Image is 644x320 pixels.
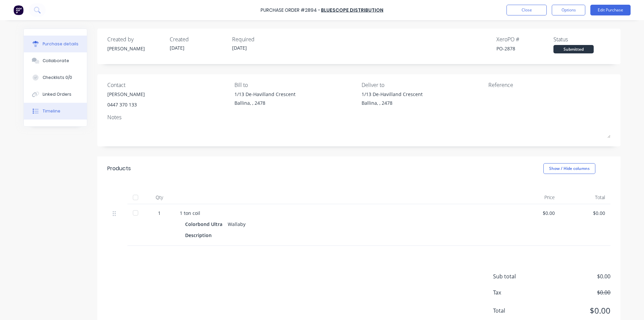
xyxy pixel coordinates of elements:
div: Status [553,35,610,43]
button: Edit Purchase [590,5,631,15]
span: $0.00 [543,288,610,296]
div: Required [232,35,289,43]
button: Show / Hide columns [543,163,595,174]
img: Factory [13,5,23,15]
div: $0.00 [566,210,605,217]
div: 1 ton coil [180,210,504,217]
span: Tax [493,288,543,296]
div: Xero PO # [496,35,553,43]
div: Timeline [43,108,60,114]
div: Colorbond Ultra [185,219,225,229]
span: $0.00 [543,305,610,317]
div: 1/13 De-Havilland Crescent [362,91,423,98]
div: Price [510,191,560,204]
div: Qty [144,191,174,204]
div: Purchase Order #2894 - [261,7,320,14]
div: Created by [107,35,164,43]
div: Bill to [234,81,357,89]
div: Ballina, , 2478 [234,99,296,106]
div: Deliver to [362,81,484,89]
span: $0.00 [543,272,610,280]
div: Collaborate [43,58,69,64]
div: Products [107,165,131,173]
div: [PERSON_NAME] [107,91,145,98]
div: Contact [107,81,229,89]
button: Checklists 0/0 [24,69,87,86]
span: Total [493,307,543,315]
div: 1/13 De-Havilland Crescent [234,91,296,98]
span: Sub total [493,272,543,280]
div: Total [560,191,610,204]
div: Created [170,35,227,43]
div: Reference [488,81,610,89]
button: Purchase details [24,36,87,52]
button: Timeline [24,103,87,120]
div: Linked Orders [43,91,71,97]
div: Submitted [553,45,594,53]
div: Wallaby [228,219,246,229]
button: Linked Orders [24,86,87,103]
button: Collaborate [24,52,87,69]
div: Ballina, , 2478 [362,99,423,106]
div: Checklists 0/0 [43,75,72,81]
div: 1 [150,210,169,217]
div: 0447 370 133 [107,101,145,108]
div: [PERSON_NAME] [107,45,164,52]
div: $0.00 [515,210,555,217]
div: PO-2878 [496,45,553,52]
div: Purchase details [43,41,78,47]
div: Description [185,230,217,240]
button: Close [506,5,547,15]
a: Bluescope Distribution [321,7,383,13]
button: Options [552,5,585,15]
div: Notes [107,113,610,121]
